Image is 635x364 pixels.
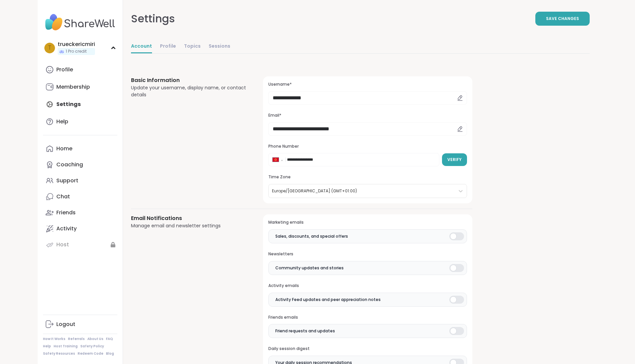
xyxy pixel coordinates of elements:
a: Profile [160,40,176,53]
h3: Time Zone [268,174,467,180]
h3: Email Notifications [131,214,247,222]
a: Safety Resources [43,351,75,356]
a: Host Training [54,344,78,349]
a: Safety Policy [80,344,104,349]
span: 1 Pro credit [66,49,87,54]
a: Home [43,141,117,157]
a: Support [43,173,117,189]
button: Verify [442,153,467,166]
a: Redeem Code [78,351,103,356]
div: Activity [56,225,77,232]
a: Profile [43,62,117,78]
div: Chat [56,193,70,200]
h3: Phone Number [268,144,467,149]
div: Help [56,118,68,125]
a: Referrals [68,337,85,341]
a: Blog [106,351,114,356]
div: Home [56,145,72,152]
a: Host [43,237,117,253]
img: ShareWell Nav Logo [43,11,117,34]
h3: Marketing emails [268,220,467,225]
a: FAQ [106,337,113,341]
span: Activity Feed updates and peer appreciation notes [275,297,381,303]
div: Host [56,241,69,248]
a: Account [131,40,152,53]
a: Membership [43,79,117,95]
h3: Username* [268,82,467,87]
div: Update your username, display name, or contact details [131,84,247,98]
h3: Friends emails [268,315,467,320]
button: Save Changes [535,12,590,26]
a: How It Works [43,337,65,341]
div: Coaching [56,161,83,168]
div: Logout [56,321,75,328]
a: Chat [43,189,117,205]
div: Friends [56,209,76,216]
h3: Newsletters [268,251,467,257]
span: Verify [447,157,462,163]
span: Friend requests and updates [275,328,335,334]
h3: Basic Information [131,76,247,84]
span: Sales, discounts, and special offers [275,233,348,239]
div: Profile [56,66,73,73]
div: Support [56,177,78,184]
div: trueckericmiri [58,41,95,48]
div: Settings [131,11,175,27]
div: Membership [56,83,90,91]
a: Logout [43,316,117,332]
h3: Daily session digest [268,346,467,352]
h3: Activity emails [268,283,467,289]
span: Save Changes [546,16,579,22]
a: About Us [87,337,103,341]
span: t [48,44,51,52]
a: Help [43,114,117,130]
a: Activity [43,221,117,237]
h3: Email* [268,113,467,118]
span: Community updates and stories [275,265,344,271]
div: Manage email and newsletter settings [131,222,247,229]
a: Sessions [209,40,230,53]
a: Help [43,344,51,349]
a: Coaching [43,157,117,173]
a: Friends [43,205,117,221]
a: Topics [184,40,201,53]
